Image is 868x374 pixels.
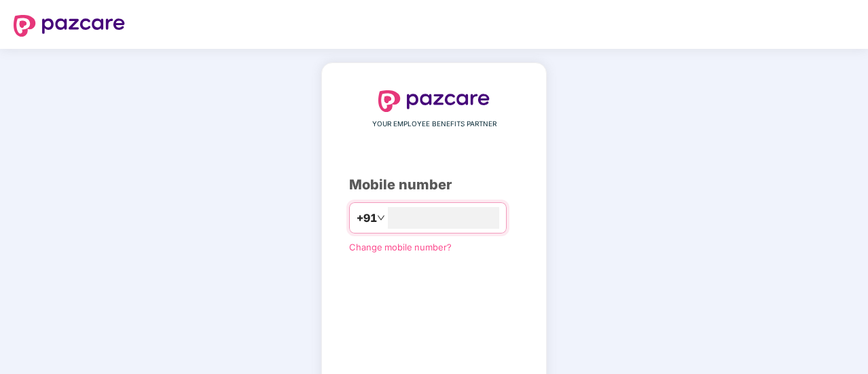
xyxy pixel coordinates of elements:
[378,90,490,112] img: logo
[14,15,125,37] img: logo
[349,174,519,195] div: Mobile number
[349,242,452,253] a: Change mobile number?
[357,210,377,227] span: +91
[377,214,385,222] span: down
[372,119,496,130] span: YOUR EMPLOYEE BENEFITS PARTNER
